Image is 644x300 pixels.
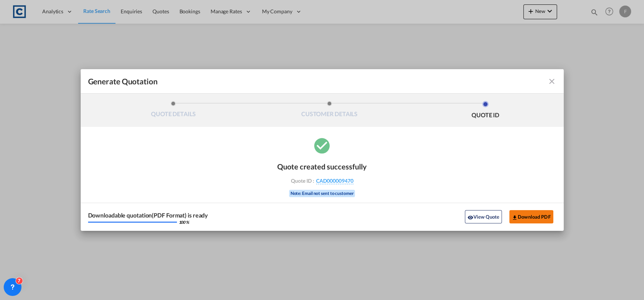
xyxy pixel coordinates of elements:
li: CUSTOMER DETAILS [251,101,407,121]
span: CAD000009470 [316,178,353,184]
button: icon-eyeView Quote [465,210,502,223]
div: 100 % [179,220,189,224]
div: Note: Email not sent to customer [289,190,355,197]
md-icon: icon-eye [467,215,473,220]
md-icon: icon-close fg-AAA8AD cursor m-0 [547,77,556,86]
div: Downloadable quotation(PDF Format) is ready [88,212,208,218]
div: Quote ID : [279,178,365,184]
md-dialog: Generate QuotationQUOTE ... [81,69,564,231]
button: Download PDF [509,210,553,223]
md-icon: icon-download [512,215,518,220]
div: Quote created successfully [277,162,367,171]
li: QUOTE ID [407,101,564,121]
li: QUOTE DETAILS [95,101,252,121]
md-icon: icon-checkbox-marked-circle [313,136,331,155]
span: Generate Quotation [88,77,158,86]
